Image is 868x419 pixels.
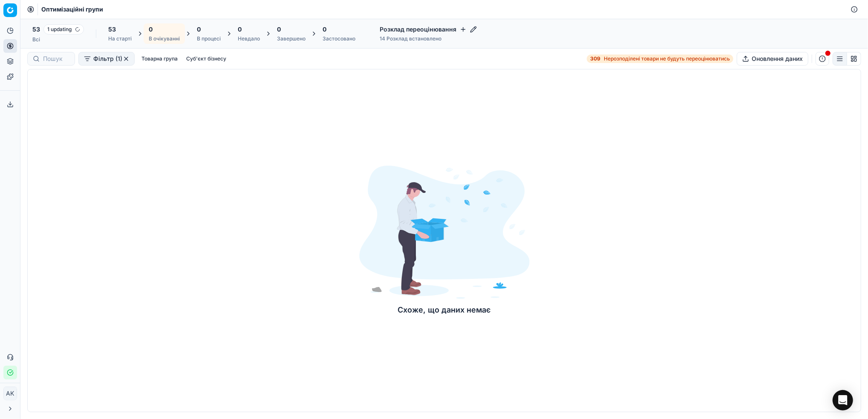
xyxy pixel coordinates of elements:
[590,55,600,62] strong: 309
[737,52,808,66] button: Оновлення даних
[238,35,260,42] div: Невдало
[149,25,153,34] span: 0
[277,35,306,42] div: Завершено
[138,54,181,64] button: Товарна група
[587,55,733,63] a: 309Нерозподілені товари не будуть переоцінюватись
[43,55,69,63] input: Пошук
[380,25,477,34] h4: Розклад переоцінювання
[323,25,326,34] span: 0
[183,54,230,64] button: Суб'єкт бізнесу
[32,25,40,34] span: 53
[359,304,530,316] div: Схоже, що даних немає
[277,25,281,34] span: 0
[833,390,853,410] div: Open Intercom Messenger
[323,35,355,42] div: Застосовано
[238,25,242,34] span: 0
[78,52,135,66] button: Фільтр (1)
[41,5,103,14] span: Оптимізаційні групи
[41,5,103,14] nav: breadcrumb
[149,35,180,42] div: В очікуванні
[380,35,477,42] div: 14 Розклад встановлено
[197,35,221,42] div: В процесі
[108,25,116,34] span: 53
[32,36,84,43] div: Всі
[4,387,17,400] span: AK
[108,35,132,42] div: На старті
[43,24,84,34] span: 1 updating
[197,25,201,34] span: 0
[604,55,730,62] span: Нерозподілені товари не будуть переоцінюватись
[3,387,17,400] button: AK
